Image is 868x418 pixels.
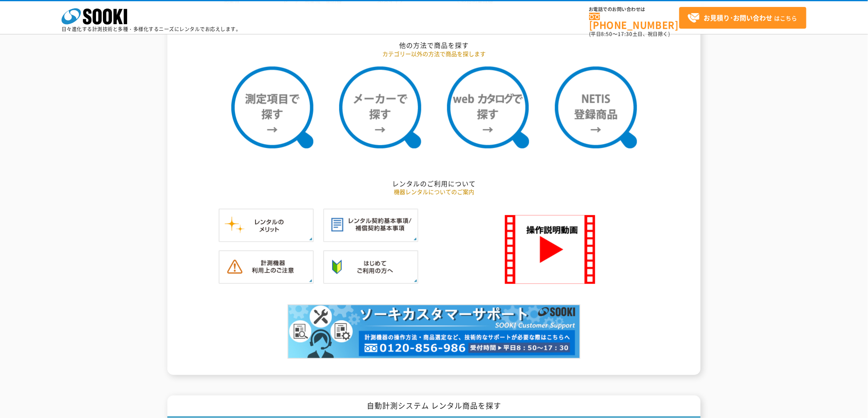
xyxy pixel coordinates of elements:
[618,30,633,38] span: 17:30
[601,30,613,38] span: 8:50
[194,188,674,196] p: 機器レンタルについてのご案内
[589,7,679,12] span: お電話でのお問い合わせは
[323,250,418,284] img: はじめてご利用の方へ
[704,13,773,23] strong: お見積り･お問い合わせ
[194,179,674,188] h2: レンタルのご利用について
[505,215,595,284] img: SOOKI 操作説明動画
[219,233,314,241] a: レンタルのメリット
[219,250,314,284] img: 計測機器ご利用上のご注意
[323,233,418,241] a: レンタル契約基本事項／補償契約基本事項
[219,275,314,283] a: 計測機器ご利用上のご注意
[288,304,580,359] img: カスタマーサポート
[339,66,421,148] img: メーカーで探す
[323,275,418,283] a: はじめてご利用の方へ
[219,208,314,242] img: レンタルのメリット
[589,13,679,29] a: [PHONE_NUMBER]
[688,12,797,24] span: はこちら
[194,41,674,50] h2: 他の方法で商品を探す
[447,66,529,148] img: webカタログで探す
[323,208,418,242] img: レンタル契約基本事項／補償契約基本事項
[589,30,670,38] span: (平日 ～ 土日、祝日除く)
[679,7,806,29] a: お見積り･お問い合わせはこちら
[62,27,241,32] p: 日々進化する計測技術と多種・多様化するニーズにレンタルでお応えします。
[231,66,313,148] img: 測定項目で探す
[194,50,674,58] p: カテゴリー以外の方法で商品を探します
[555,66,637,148] img: NETIS登録商品
[167,395,701,418] h1: 自動計測システム レンタル商品を探す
